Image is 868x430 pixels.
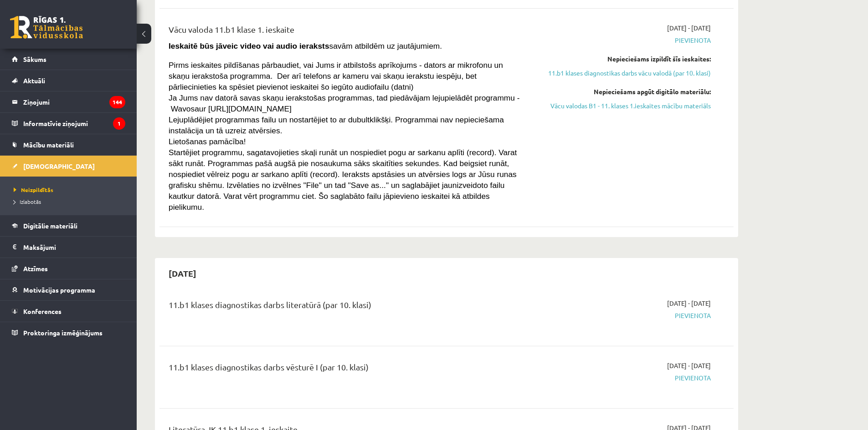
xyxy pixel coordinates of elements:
span: Konferences [23,307,62,315]
i: 1 [113,117,125,130]
span: Mācību materiāli [23,141,74,149]
span: Lietošanas pamācība! [169,137,246,146]
div: Nepieciešams apgūt digitālo materiālu: [539,87,711,96]
a: Maksājumi [12,237,125,258]
a: Aktuāli [12,70,125,91]
span: Neizpildītās [14,186,53,193]
span: Izlabotās [14,198,41,205]
a: Digitālie materiāli [12,215,125,236]
span: Pievienota [539,35,711,45]
a: [DEMOGRAPHIC_DATA] [12,156,125,177]
span: Pirms ieskaites pildīšanas pārbaudiet, vai Jums ir atbilstošs aprīkojums - dators ar mikrofonu un... [169,61,503,91]
span: Lejuplādējiet programmas failu un nostartējiet to ar dubultklikšķi. Programmai nav nepieciešama i... [169,115,504,135]
span: [DEMOGRAPHIC_DATA] [23,162,95,170]
a: Vācu valodas B1 - 11. klases 1.ieskaites mācību materiāls [539,101,711,111]
div: 11.b1 klases diagnostikas darbs literatūrā (par 10. klasi) [169,298,525,315]
a: Proktoringa izmēģinājums [12,322,125,343]
span: Sākums [23,55,46,63]
a: Rīgas 1. Tālmācības vidusskola [10,16,83,39]
a: Neizpildītās [14,186,128,194]
legend: Maksājumi [23,237,125,258]
legend: Ziņojumi [23,91,125,112]
a: Mācību materiāli [12,134,125,155]
span: Pievienota [539,311,711,320]
span: savām atbildēm uz jautājumiem. [169,41,442,51]
span: Motivācijas programma [23,286,95,294]
div: Nepieciešams izpildīt šīs ieskaites: [539,54,711,64]
a: Sākums [12,49,125,70]
div: Vācu valoda 11.b1 klase 1. ieskaite [169,23,525,40]
a: Atzīmes [12,258,125,279]
div: 11.b1 klases diagnostikas darbs vēsturē I (par 10. klasi) [169,361,525,378]
span: Startējiet programmu, sagatavojieties skaļi runāt un nospiediet pogu ar sarkanu aplīti (record). ... [169,148,517,212]
span: Digitālie materiāli [23,222,77,230]
span: Atzīmes [23,264,48,273]
strong: Ieskaitē būs jāveic video vai audio ieraksts [169,41,329,51]
a: 11.b1 klases diagnostikas darbs vācu valodā (par 10. klasi) [539,68,711,78]
span: [DATE] - [DATE] [667,298,711,308]
span: [DATE] - [DATE] [667,361,711,370]
legend: Informatīvie ziņojumi [23,113,125,134]
h2: [DATE] [159,263,205,284]
a: Informatīvie ziņojumi1 [12,113,125,134]
span: Pievienota [539,373,711,383]
a: Motivācijas programma [12,279,125,300]
span: Ja Jums nav datorā savas skaņu ierakstošas programmas, tad piedāvājam lejupielādēt programmu - Wa... [169,93,520,113]
a: Konferences [12,301,125,322]
a: Izlabotās [14,197,128,206]
span: [DATE] - [DATE] [667,23,711,33]
a: Ziņojumi144 [12,91,125,112]
span: Aktuāli [23,76,45,85]
i: 144 [109,96,125,108]
span: Proktoringa izmēģinājums [23,329,103,337]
